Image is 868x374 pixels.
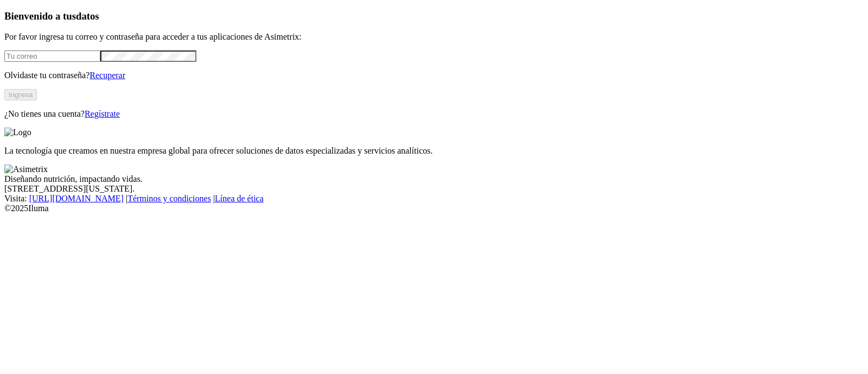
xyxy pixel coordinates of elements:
[85,109,120,118] a: Regístrate
[4,71,864,80] p: Olvidaste tu contraseña?
[4,32,864,42] p: Por favor ingresa tu correo y contraseña para acceder a tus aplicaciones de Asimetrix:
[4,146,864,156] p: La tecnología que creamos en nuestra empresa global para ofrecer soluciones de datos especializad...
[4,174,864,184] div: Diseñando nutrición, impactando vidas.
[4,109,864,119] p: ¿No tienes una cuenta?
[4,89,37,100] button: Ingresa
[4,204,864,213] div: © 2025 Iluma
[4,164,48,174] img: Asimetrix
[4,184,864,194] div: [STREET_ADDRESS][US_STATE].
[127,194,211,203] a: Términos y condiciones
[90,71,125,80] a: Recuperar
[4,10,864,22] h3: Bienvenido a tus
[4,128,31,137] img: Logo
[215,194,264,203] a: Línea de ética
[76,10,99,22] span: datos
[4,50,100,62] input: Tu correo
[29,194,124,203] a: [URL][DOMAIN_NAME]
[4,194,864,204] div: Visita : | |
